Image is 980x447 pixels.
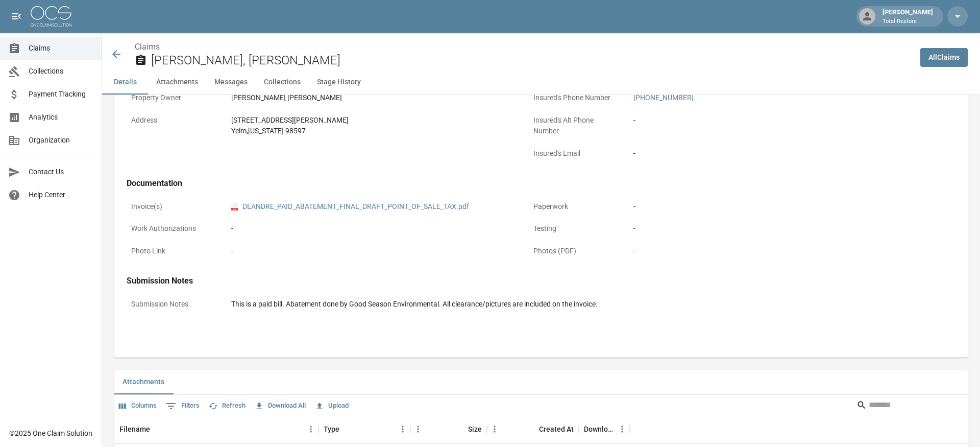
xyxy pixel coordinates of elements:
p: Paperwork [529,197,621,217]
p: Photo Link [127,241,218,261]
div: anchor tabs [102,70,980,95]
div: [PERSON_NAME] [PERSON_NAME] [231,92,512,103]
div: Filename [119,415,150,443]
button: Menu [395,421,410,437]
p: Work Authorizations [127,219,218,239]
p: Insured's Email [529,144,621,163]
a: Claims [135,42,160,52]
a: [PHONE_NUMBER] [633,93,694,102]
button: Details [102,70,148,95]
p: Submission Notes [127,294,218,314]
div: This is a paid bill. Abatement done by Good Season Environmental. All clearance/pictures are incl... [231,299,914,310]
span: Help Center [29,190,93,200]
button: Select columns [116,398,159,414]
span: Analytics [29,112,93,123]
button: Attachments [148,70,206,95]
span: Contact Us [29,167,93,177]
div: Download [584,415,615,443]
div: Type [318,415,410,443]
span: Organization [29,135,93,146]
button: Menu [303,421,318,437]
div: - [633,223,914,234]
button: Menu [615,421,630,437]
a: AllClaims [920,48,968,67]
div: © 2025 One Claim Solution [9,428,92,438]
p: Testing [529,219,621,239]
div: related-list tabs [114,370,968,394]
p: Insured's Phone Number [529,88,621,108]
button: Menu [410,421,426,437]
button: Upload [312,398,351,414]
button: Show filters [163,398,202,414]
button: open drawer [6,6,27,27]
div: Size [410,415,487,443]
p: Total Restore [883,17,933,26]
div: Search [856,397,966,415]
h4: Documentation [127,178,919,189]
p: Photos (PDF) [529,241,621,261]
div: Type [324,415,339,443]
button: Attachments [114,370,173,394]
div: Yelm , [US_STATE] 98597 [231,126,512,136]
nav: breadcrumb [135,41,912,53]
div: Filename [114,415,318,443]
button: Menu [487,421,502,437]
span: Payment Tracking [29,89,93,100]
div: - [633,201,914,212]
div: Download [579,415,630,443]
div: - [633,148,914,159]
a: pdfDEANDRE_PAID_ABATEMENT_FINAL_DRAFT_POINT_OF_SALE_TAX.pdf [231,201,469,212]
div: Created At [487,415,579,443]
button: Messages [206,70,256,95]
h2: [PERSON_NAME], [PERSON_NAME] [151,53,912,68]
p: Insured's Alt Phone Number [529,110,621,141]
img: ocs-logo-white-transparent.png [31,6,71,27]
span: Collections [29,66,93,77]
button: Download All [252,398,308,414]
span: Claims [29,43,93,54]
div: - [633,115,914,126]
p: Address [127,110,218,130]
button: Collections [256,70,309,95]
div: - [633,246,914,256]
div: - [231,223,512,234]
p: Property Owner [127,88,218,108]
div: [PERSON_NAME] [878,7,937,26]
h4: Submission Notes [127,276,919,286]
button: Stage History [309,70,369,95]
div: Size [468,415,482,443]
div: Created At [539,415,574,443]
p: Invoice(s) [127,197,218,217]
div: - [231,246,512,256]
button: Refresh [206,398,248,414]
div: [STREET_ADDRESS][PERSON_NAME] [231,115,512,126]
